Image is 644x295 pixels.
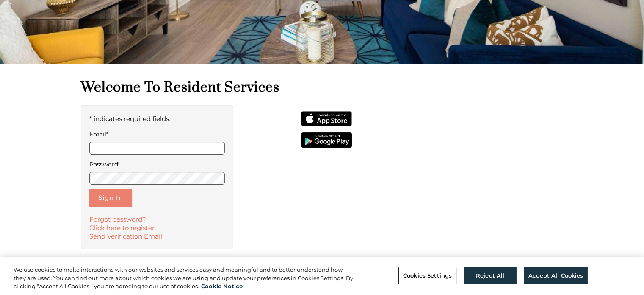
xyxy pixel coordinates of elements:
[464,267,517,284] button: Reject All
[301,132,352,148] img: Get it on Google Play
[301,111,352,126] img: App Store
[398,267,456,284] button: Cookies Settings
[89,129,225,140] label: Email*
[14,266,354,291] div: We use cookies to make interactions with our websites and services easy and meaningful and to bet...
[89,215,146,223] a: Forgot password?
[89,159,225,170] label: Password*
[89,232,162,240] a: Send Verification Email
[524,267,588,284] button: Accept All Cookies
[89,224,156,232] a: Click here to register.
[201,283,243,289] a: More information about your privacy
[89,189,132,207] button: Sign In
[89,113,225,124] p: * indicates required fields.
[81,79,564,96] h1: Welcome to Resident Services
